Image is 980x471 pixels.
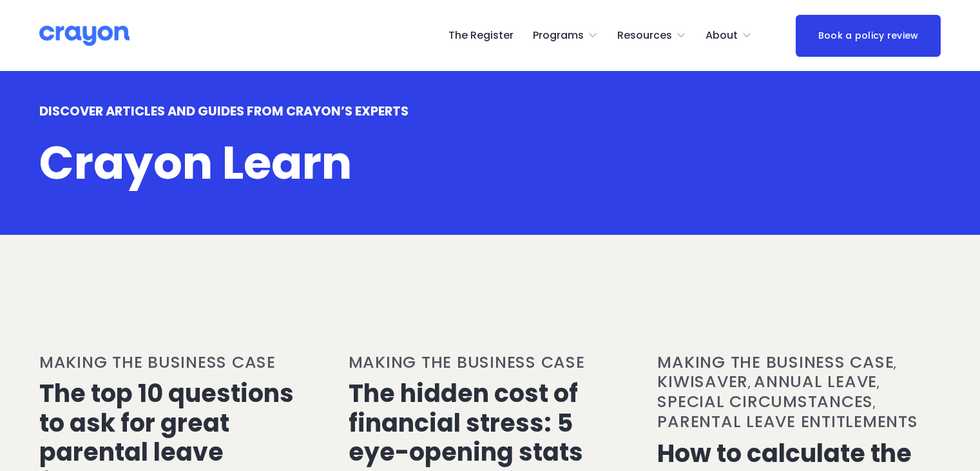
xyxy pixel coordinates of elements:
a: KiwiSaver [657,370,748,393]
h4: DISCOVER ARTICLES AND GUIDES FROM CRAYON’S EXPERTS [39,104,714,119]
span: , [877,375,879,391]
a: folder dropdown [706,25,752,46]
span: , [748,375,751,391]
span: Resources [617,26,672,45]
a: Book a policy review [796,15,941,57]
span: , [873,395,876,411]
span: , [894,356,896,372]
a: Special circumstances [657,390,873,413]
h1: Crayon Learn [39,139,714,188]
a: Making the business case [657,351,894,374]
span: Programs [533,26,584,45]
a: Annual leave [754,370,877,393]
a: folder dropdown [617,25,686,46]
img: Crayon [39,25,130,47]
a: folder dropdown [533,25,598,46]
a: Making the business case [39,351,276,374]
a: Making the business case [349,351,585,374]
a: The Register [448,25,514,46]
span: About [706,26,738,45]
a: Parental leave entitlements [657,410,918,433]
